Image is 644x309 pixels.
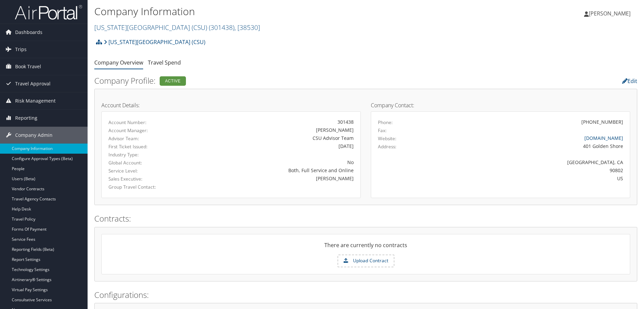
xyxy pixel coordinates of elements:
[108,184,184,190] label: Group Travel Contact:
[15,75,51,92] span: Travel Approval
[371,103,630,108] h4: Company Contact:
[194,143,354,150] div: [DATE]
[194,159,354,166] div: No
[94,75,453,86] h2: Company Profile:
[108,167,184,174] label: Service Level:
[15,110,37,126] span: Reporting
[108,135,184,142] label: Advisor Team:
[378,127,387,134] label: Fax:
[94,23,260,32] a: [US_STATE][GEOGRAPHIC_DATA] (CSU)
[94,4,456,18] h1: Company Information
[584,135,623,141] a: [DOMAIN_NAME]
[442,175,623,182] div: US
[194,126,354,133] div: [PERSON_NAME]
[194,175,354,182] div: [PERSON_NAME]
[622,77,637,85] a: Edit
[442,167,623,174] div: 90802
[589,10,631,17] span: [PERSON_NAME]
[378,119,393,126] label: Phone:
[108,151,184,158] label: Industry Type:
[442,159,623,166] div: [GEOGRAPHIC_DATA], CA
[338,255,394,267] label: Upload Contract
[194,167,354,174] div: Both, Full Service and Online
[15,127,53,144] span: Company Admin
[108,143,184,150] label: First Ticket Issued:
[15,92,56,109] span: Risk Management
[94,289,637,301] h2: Configurations:
[108,159,184,166] label: Global Account:
[584,3,637,24] a: [PERSON_NAME]
[15,24,42,41] span: Dashboards
[194,134,354,142] div: CSU Advisor Team
[378,143,396,150] label: Address:
[108,127,184,134] label: Account Manager:
[581,118,623,125] div: [PHONE_NUMBER]
[104,35,205,49] a: [US_STATE][GEOGRAPHIC_DATA] (CSU)
[148,59,181,66] a: Travel Spend
[108,176,184,182] label: Sales Executive:
[101,103,361,108] h4: Account Details:
[194,118,354,125] div: 301438
[15,41,27,58] span: Trips
[15,4,82,20] img: airportal-logo.png
[94,213,637,224] h2: Contracts:
[234,23,260,32] span: , [ 38530 ]
[442,143,623,150] div: 401 Golden Shore
[378,135,396,142] label: Website:
[108,119,184,126] label: Account Number:
[15,58,41,75] span: Book Travel
[94,59,143,66] a: Company Overview
[209,23,234,32] span: ( 301438 )
[160,76,186,86] div: Active
[102,241,630,255] div: There are currently no contracts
